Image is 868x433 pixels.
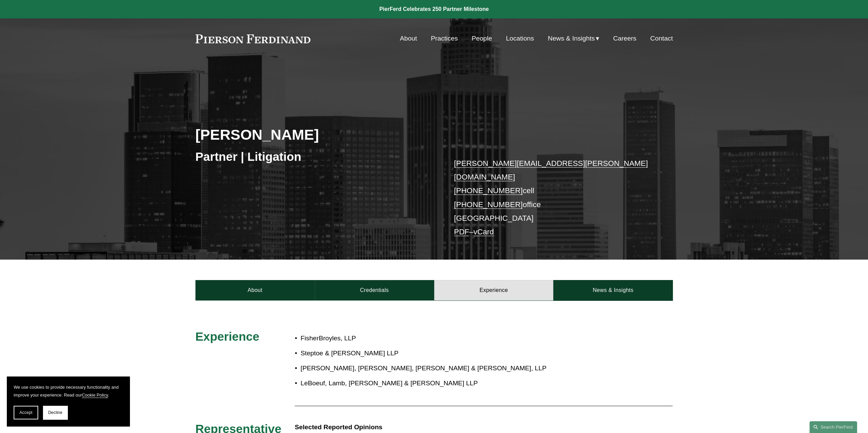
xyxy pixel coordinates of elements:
[195,330,260,343] span: Experience
[473,228,494,236] a: vCard
[400,32,417,45] a: About
[613,32,636,45] a: Careers
[431,32,458,45] a: Practices
[43,406,68,419] button: Decline
[295,423,382,431] strong: Selected Reported Opinions
[506,32,534,45] a: Locations
[300,362,613,374] p: [PERSON_NAME], [PERSON_NAME], [PERSON_NAME] & [PERSON_NAME], LLP
[195,280,315,300] a: About
[300,347,613,359] p: Steptoe & [PERSON_NAME] LLP
[14,383,123,399] p: We use cookies to provide necessary functionality and improve your experience. Read our .
[454,228,469,236] a: PDF
[809,421,857,433] a: Search this site
[315,280,434,300] a: Credentials
[434,280,554,300] a: Experience
[300,377,613,389] p: LeBoeuf, Lamb, [PERSON_NAME] & [PERSON_NAME] LLP
[553,280,673,300] a: News & Insights
[454,186,523,195] a: [PHONE_NUMBER]
[14,406,38,419] button: Accept
[548,32,599,45] a: folder dropdown
[19,410,32,415] span: Accept
[548,33,595,45] span: News & Insights
[7,376,130,426] section: Cookie banner
[454,157,653,239] p: cell office [GEOGRAPHIC_DATA] –
[195,149,434,164] h3: Partner | Litigation
[300,333,613,344] p: FisherBroyles, LLP
[454,159,648,181] a: [PERSON_NAME][EMAIL_ADDRESS][PERSON_NAME][DOMAIN_NAME]
[472,32,492,45] a: People
[454,200,523,209] a: [PHONE_NUMBER]
[195,126,434,143] h2: [PERSON_NAME]
[650,32,673,45] a: Contact
[82,392,108,398] a: Cookie Policy
[48,410,62,415] span: Decline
